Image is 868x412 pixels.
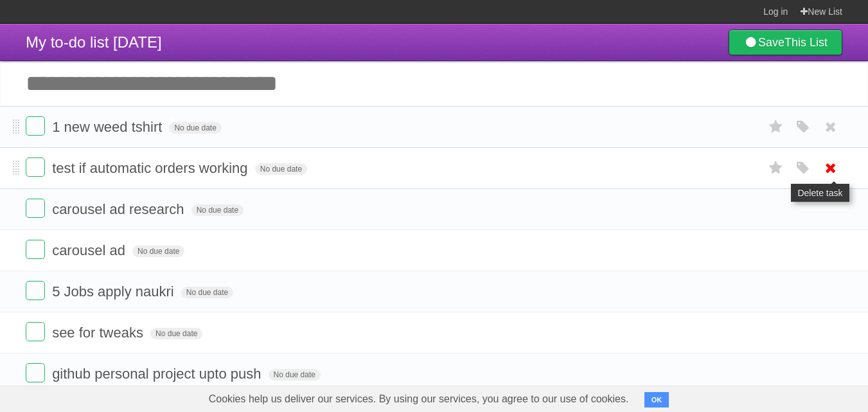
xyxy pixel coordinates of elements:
span: No due date [181,287,233,298]
span: github personal project upto push [52,366,264,382]
span: No due date [132,246,184,257]
b: This List [784,36,828,49]
label: Done [26,322,45,341]
span: No due date [169,122,221,134]
label: Done [26,116,45,136]
span: carousel ad [52,242,128,258]
a: SaveThis List [729,30,842,55]
span: 5 Jobs apply naukri [52,283,177,300]
span: No due date [191,204,244,216]
span: carousel ad research [52,201,187,217]
span: test if automatic orders working [52,160,251,176]
span: No due date [255,163,307,175]
span: My to-do list [DATE] [26,33,162,51]
span: 1 new weed tshirt [52,119,165,135]
label: Done [26,157,45,177]
span: Cookies help us deliver our services. By using our services, you agree to our use of cookies. [196,386,642,412]
label: Done [26,363,45,382]
label: Done [26,281,45,300]
label: Done [26,199,45,218]
label: Star task [764,157,788,179]
button: OK [644,392,669,408]
label: Star task [764,116,788,138]
span: No due date [269,369,321,381]
label: Done [26,240,45,259]
span: No due date [150,328,202,339]
span: see for tweaks [52,325,146,341]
